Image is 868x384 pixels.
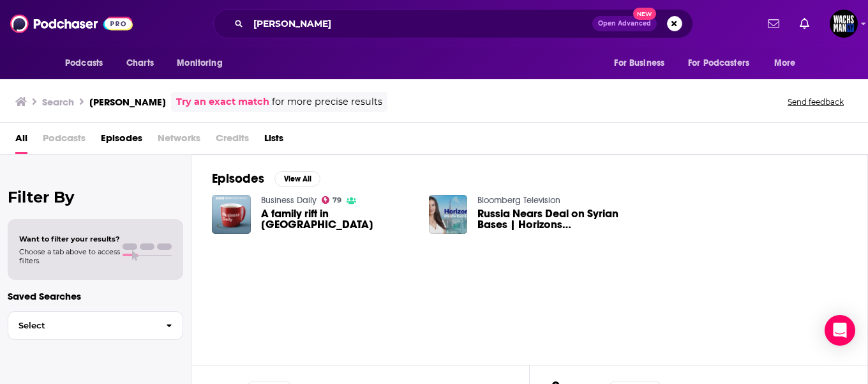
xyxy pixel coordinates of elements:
span: 79 [333,197,341,203]
button: Send feedback [784,96,848,107]
span: Select [8,321,156,330]
button: open menu [765,51,812,75]
button: open menu [680,51,768,75]
a: Russia Nears Deal on Syrian Bases | Horizons Middle East & Africa 12/13/2024 [477,208,630,230]
button: View All [274,171,320,187]
span: Charts [126,54,154,72]
a: A family rift in Syria [261,208,414,230]
h2: Filter By [8,188,183,206]
span: Credits [216,128,249,154]
a: Bloomberg Television [477,195,560,206]
span: Russia Nears Deal on Syrian Bases | Horizons [GEOGRAPHIC_DATA] & [GEOGRAPHIC_DATA] [DATE] [477,208,630,230]
a: Episodes [101,128,142,154]
button: open menu [168,51,239,75]
a: Lists [264,128,283,154]
a: Charts [118,51,161,75]
span: For Business [614,54,664,72]
span: Choose a tab above to access filters. [19,247,120,265]
div: Open Intercom Messenger [825,315,855,346]
a: Show notifications dropdown [795,13,814,35]
p: Saved Searches [8,290,183,302]
h3: Search [42,96,74,108]
div: Search podcasts, credits, & more... [213,9,693,38]
img: Podchaser - Follow, Share and Rate Podcasts [10,12,133,36]
input: Search podcasts, credits, & more... [248,13,592,34]
button: Show profile menu [830,10,858,38]
span: For Podcasters [688,54,749,72]
span: Networks [158,128,200,154]
span: Podcasts [65,54,103,72]
h2: Episodes [212,171,264,187]
button: Select [8,311,183,340]
span: Open Advanced [598,20,651,27]
img: User Profile [830,10,858,38]
img: A family rift in Syria [212,195,251,234]
span: A family rift in [GEOGRAPHIC_DATA] [261,208,414,230]
button: open menu [56,51,119,75]
a: All [15,128,27,154]
img: Russia Nears Deal on Syrian Bases | Horizons Middle East & Africa 12/13/2024 [429,195,468,234]
span: for more precise results [272,95,382,109]
span: New [633,8,656,20]
button: Open AdvancedNew [592,16,657,31]
span: Monitoring [177,54,222,72]
a: Try an exact match [176,95,269,109]
span: More [774,54,796,72]
span: Want to filter your results? [19,234,120,243]
span: Logged in as WachsmanNY [830,10,858,38]
button: open menu [605,51,680,75]
h3: [PERSON_NAME] [89,96,166,108]
span: Podcasts [43,128,86,154]
a: EpisodesView All [212,171,320,187]
a: 79 [322,196,342,204]
a: Business Daily [261,195,317,206]
a: Show notifications dropdown [763,13,784,35]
